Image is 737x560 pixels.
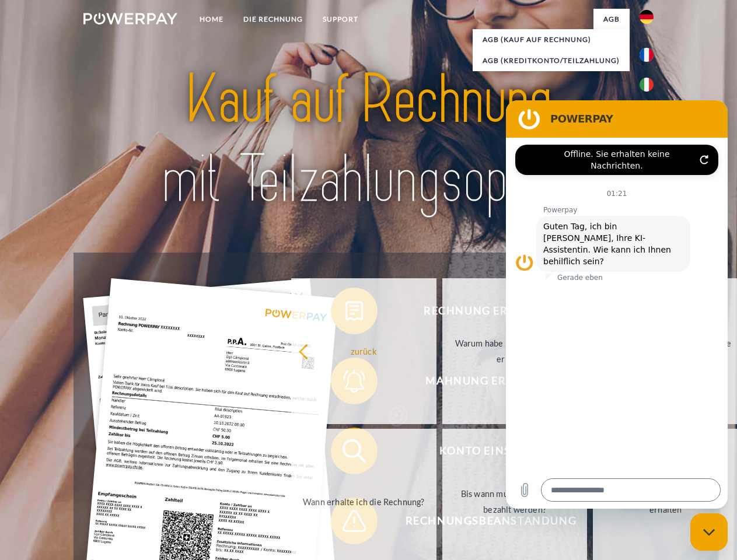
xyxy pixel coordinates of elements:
[190,9,233,30] a: Home
[83,13,177,24] img: logo-powerpay-white.svg
[449,335,581,367] div: Warum habe ich eine Rechnung erhalten?
[313,9,368,30] a: SUPPORT
[640,78,654,92] img: it
[506,100,728,509] iframe: Messaging-Fenster
[690,513,728,551] iframe: Schaltfläche zum Öffnen des Messaging-Fensters; Konversation läuft
[298,494,429,509] div: Wann erhalte ich die Rechnung?
[593,9,630,30] a: agb
[473,29,630,50] a: AGB (Kauf auf Rechnung)
[640,10,654,24] img: de
[298,343,429,359] div: zurück
[473,50,630,71] a: AGB (Kreditkonto/Teilzahlung)
[233,9,313,30] a: DIE RECHNUNG
[640,48,654,62] img: fr
[449,486,581,517] div: Bis wann muss die Rechnung bezahlt werden?
[111,56,626,223] img: title-powerpay_de.svg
